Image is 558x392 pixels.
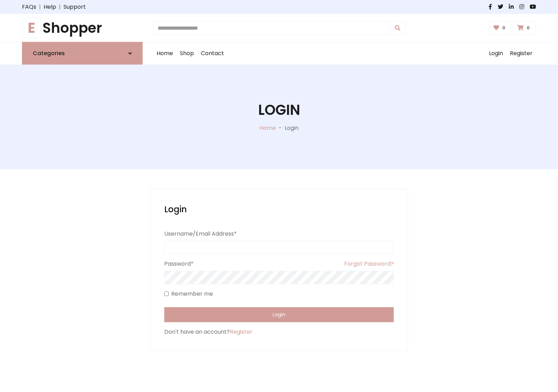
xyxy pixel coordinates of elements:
h1: Shopper [22,20,143,36]
h6: Categories [33,50,65,57]
a: Login [485,42,506,65]
a: FAQs [22,3,36,11]
h1: Login [258,102,300,118]
a: Register [230,328,252,336]
a: Forgot Password? [344,260,394,271]
span: | [56,3,63,11]
p: - [276,124,285,132]
label: Username/Email Address* [164,230,237,238]
a: EShopper [22,20,143,36]
a: Categories [22,42,143,65]
button: Login [164,307,394,322]
a: 0 [513,21,536,35]
div: Don't have an account? [164,328,394,336]
span: 0 [500,25,507,31]
label: Password* [164,260,194,268]
a: 0 [489,21,512,35]
span: E [22,18,41,38]
a: Contact [197,42,227,65]
a: Home [259,124,276,132]
p: Login [285,124,299,132]
a: Support [63,3,86,11]
a: Shop [176,42,197,65]
span: | [36,3,44,11]
a: Home [153,42,176,65]
h2: Login [164,203,394,216]
label: Remember me [171,290,213,298]
span: 0 [525,25,531,31]
a: Register [506,42,536,65]
a: Help [44,3,56,11]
